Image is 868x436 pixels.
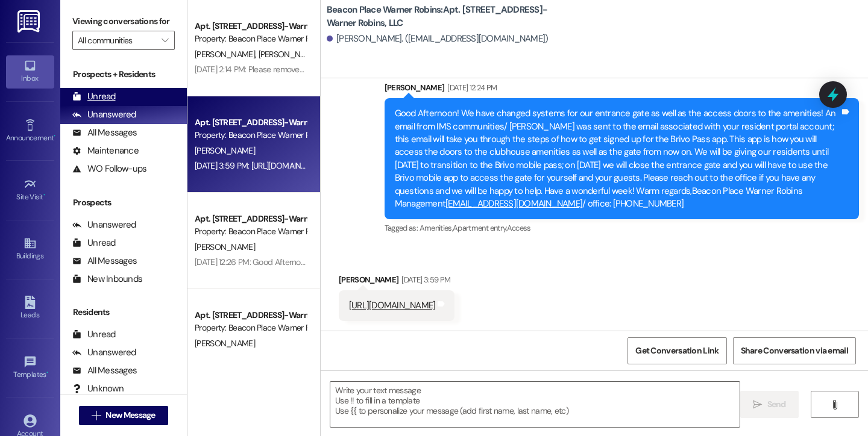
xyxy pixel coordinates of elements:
[258,49,318,60] span: [PERSON_NAME]
[195,225,306,238] div: Property: Beacon Place Warner Robins
[195,322,306,334] div: Property: Beacon Place Warner Robins
[195,145,255,156] span: [PERSON_NAME]
[195,338,255,349] span: [PERSON_NAME]
[385,81,859,98] div: [PERSON_NAME]
[195,64,447,75] div: [DATE] 2:14 PM: Please remove [PERSON_NAME] from the text messages
[195,241,255,252] span: [PERSON_NAME]
[327,33,549,45] div: [PERSON_NAME]. ([EMAIL_ADDRESS][DOMAIN_NAME])
[6,174,54,207] a: Site Visit •
[72,328,116,341] div: Unread
[72,346,136,359] div: Unanswered
[54,132,55,140] span: •
[740,391,799,418] button: Send
[195,33,306,45] div: Property: Beacon Place Warner Robins
[733,337,856,364] button: Share Conversation via email
[385,219,859,237] div: Tagged as:
[339,273,455,290] div: [PERSON_NAME]
[507,223,531,233] span: Access
[46,369,48,377] span: •
[453,223,507,233] span: Apartment entry ,
[6,55,54,88] a: Inbox
[72,126,137,139] div: All Messages
[162,36,168,45] i: 
[741,344,848,357] span: Share Conversation via email
[327,4,568,30] b: Beacon Place Warner Robins: Apt. [STREET_ADDRESS]-Warner Robins, LLC
[60,68,187,81] div: Prospects + Residents
[72,12,175,31] label: Viewing conversations for
[195,129,306,142] div: Property: Beacon Place Warner Robins
[195,309,306,322] div: Apt. [STREET_ADDRESS]-Warner Robins, LLC
[195,160,330,171] div: [DATE] 3:59 PM: [URL][DOMAIN_NAME]
[78,31,156,50] input: All communities
[72,90,116,103] div: Unread
[60,306,187,319] div: Residents
[445,198,582,210] a: [EMAIL_ADDRESS][DOMAIN_NAME]
[753,400,762,410] i: 
[6,352,54,384] a: Templates •
[6,292,54,325] a: Leads
[627,337,726,364] button: Get Conversation Link
[72,382,124,395] div: Unknown
[105,409,155,422] span: New Message
[444,81,497,94] div: [DATE] 12:24 PM
[72,273,142,285] div: New Inbounds
[6,233,54,266] a: Buildings
[635,344,719,357] span: Get Conversation Link
[195,213,306,225] div: Apt. [STREET_ADDRESS]-Warner Robins, LLC
[195,20,306,33] div: Apt. [STREET_ADDRESS]-Warner Robins, LLC
[398,273,450,286] div: [DATE] 3:59 PM
[60,196,187,209] div: Prospects
[92,411,101,420] i: 
[72,108,136,121] div: Unanswered
[72,219,136,231] div: Unanswered
[767,398,786,411] span: Send
[72,163,146,175] div: WO Follow-ups
[395,107,840,210] div: Good Afternoon! We have changed systems for our entrance gate as well as the access doors to the ...
[195,49,259,60] span: [PERSON_NAME]
[72,255,137,267] div: All Messages
[17,10,42,33] img: ResiDesk Logo
[72,237,116,249] div: Unread
[349,299,436,311] a: [URL][DOMAIN_NAME]
[830,400,839,410] i: 
[43,191,45,199] span: •
[79,406,168,425] button: New Message
[195,116,306,129] div: Apt. [STREET_ADDRESS]-Warner Robins, LLC
[72,364,137,377] div: All Messages
[72,145,139,157] div: Maintenance
[420,223,453,233] span: Amenities ,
